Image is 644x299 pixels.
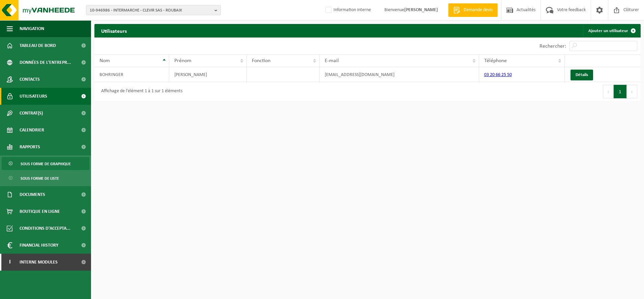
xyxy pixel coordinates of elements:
[539,44,566,49] label: Rechercher:
[2,172,89,184] a: Sous forme de liste
[627,85,637,98] button: Next
[484,58,507,64] span: Téléphone
[20,186,45,203] span: Documents
[20,105,43,122] span: Contrat(s)
[20,122,44,139] span: Calendrier
[20,139,40,155] span: Rapports
[21,172,59,185] span: Sous forme de liste
[20,71,40,88] span: Contacts
[20,54,71,71] span: Données de l'entrepr...
[20,254,58,271] span: Interne modules
[448,3,498,17] a: Demande devis
[20,237,58,254] span: Financial History
[20,88,47,105] span: Utilisateurs
[94,67,169,82] td: BOHRINGER
[324,5,371,15] label: Information interne
[169,67,246,82] td: [PERSON_NAME]
[20,37,56,54] span: Tableau de bord
[325,58,339,64] span: E-mail
[404,7,438,13] strong: [PERSON_NAME]
[99,58,110,64] span: Nom
[94,24,134,37] h2: Utilisateurs
[7,254,13,271] span: I
[484,72,512,77] a: 03 20 66 25 50
[20,203,60,220] span: Boutique en ligne
[320,67,479,82] td: [EMAIL_ADDRESS][DOMAIN_NAME]
[570,70,593,80] a: Détails
[98,85,182,98] div: Affichage de l'élément 1 à 1 sur 1 éléments
[614,85,627,98] button: 1
[252,58,270,64] span: Fonction
[603,85,614,98] button: Previous
[583,24,640,38] a: Ajouter un utilisateur
[90,5,212,16] span: 10-946986 - INTERMARCHE - CLEVIR SAS - ROUBAIX
[174,58,192,64] span: Prénom
[21,157,71,170] span: Sous forme de graphique
[20,220,70,237] span: Conditions d'accepta...
[2,157,89,170] a: Sous forme de graphique
[462,7,494,14] span: Demande devis
[86,5,221,15] button: 10-946986 - INTERMARCHE - CLEVIR SAS - ROUBAIX
[20,20,44,37] span: Navigation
